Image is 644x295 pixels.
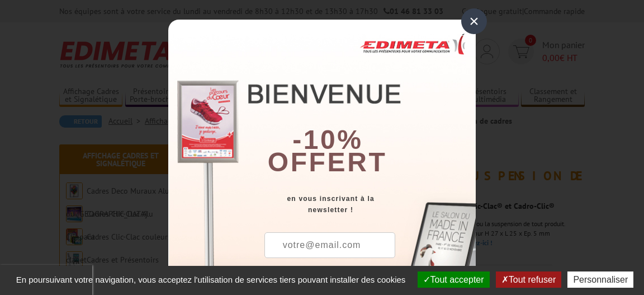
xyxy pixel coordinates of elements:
input: votre@email.com [264,232,395,258]
font: offert [268,147,387,177]
b: -10% [292,125,363,154]
div: en vous inscrivant à la newsletter ! [258,193,476,216]
span: En poursuivant votre navigation, vous acceptez l'utilisation de services tiers pouvant installer ... [11,275,411,284]
div: × [461,8,487,34]
button: Tout accepter [418,271,490,288]
button: Personnaliser (fenêtre modale) [567,271,633,288]
button: Tout refuser [496,271,561,288]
